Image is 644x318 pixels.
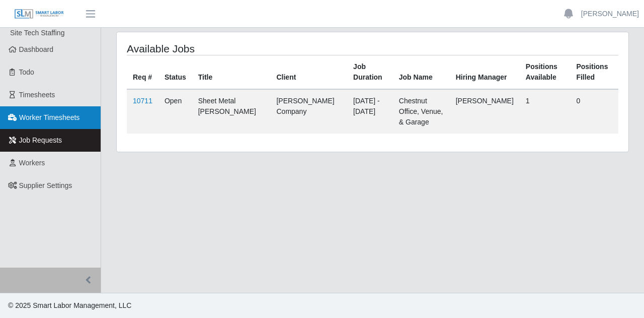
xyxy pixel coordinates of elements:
td: [DATE] - [DATE] [347,89,393,134]
span: Job Requests [19,136,62,144]
img: SLM Logo [14,9,64,20]
span: © 2025 Smart Labor Management, LLC [8,301,131,309]
th: Positions Filled [570,55,618,90]
span: Timesheets [19,91,55,99]
th: Job Duration [347,55,393,90]
span: Supplier Settings [19,181,72,189]
td: 1 [520,89,571,134]
th: Job Name [393,55,450,90]
th: Req # [127,55,158,90]
span: Dashboard [19,45,54,53]
h4: Available Jobs [127,42,323,55]
td: [PERSON_NAME] [450,89,520,134]
a: [PERSON_NAME] [581,9,639,19]
th: Client [270,55,347,90]
th: Hiring Manager [450,55,520,90]
span: Worker Timesheets [19,113,79,121]
span: Todo [19,68,34,76]
td: 0 [570,89,618,134]
td: Chestnut Office, Venue, & Garage [393,89,450,134]
span: Workers [19,159,45,167]
td: [PERSON_NAME] Company [270,89,347,134]
th: Positions Available [520,55,571,90]
td: Open [158,89,192,134]
span: Site Tech Staffing [10,29,64,37]
a: 10711 [133,97,152,105]
th: Title [192,55,271,90]
td: Sheet Metal [PERSON_NAME] [192,89,271,134]
th: Status [158,55,192,90]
